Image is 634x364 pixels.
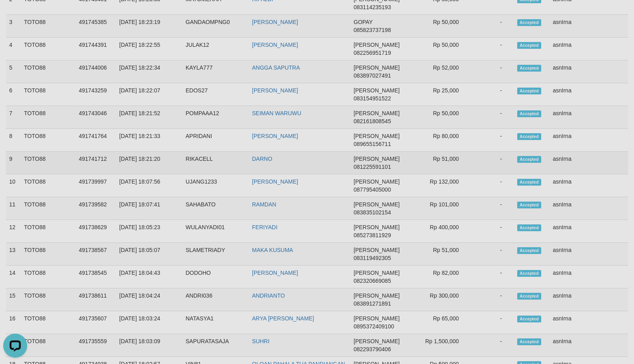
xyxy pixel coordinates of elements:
[21,152,76,174] td: TOTO88
[182,15,249,38] td: GANDAOMPNG0
[517,338,541,345] span: Accepted
[471,334,514,357] td: -
[354,292,400,299] span: [PERSON_NAME]
[76,334,116,357] td: 491735559
[354,232,391,238] span: Copy 085273811929 to clipboard
[471,106,514,129] td: -
[406,197,471,220] td: Rp 101,000
[182,243,249,266] td: SLAMETRIADY
[116,174,182,197] td: [DATE] 18:07:56
[116,334,182,357] td: [DATE] 18:03:09
[21,15,76,38] td: TOTO88
[354,50,391,56] span: Copy 082256951719 to clipboard
[550,60,628,83] td: asnIrna
[517,110,541,117] span: Accepted
[21,129,76,152] td: TOTO88
[6,266,21,288] td: 14
[550,38,628,60] td: asnIrna
[252,178,298,185] a: [PERSON_NAME]
[76,83,116,106] td: 491743259
[182,152,249,174] td: RIKACELL
[517,19,541,26] span: Accepted
[354,300,391,307] span: Copy 083891271891 to clipboard
[21,334,76,357] td: TOTO88
[76,60,116,83] td: 491744006
[517,247,541,254] span: Accepted
[182,174,249,197] td: UJANG1233
[354,323,394,330] span: Copy 0895372409100 to clipboard
[471,243,514,266] td: -
[76,106,116,129] td: 491743046
[21,311,76,334] td: TOTO88
[354,178,400,185] span: [PERSON_NAME]
[76,152,116,174] td: 491741712
[354,19,372,25] span: GOPAY
[6,174,21,197] td: 10
[550,334,628,357] td: asnIrna
[406,38,471,60] td: Rp 50,000
[6,243,21,266] td: 13
[6,152,21,174] td: 9
[252,224,278,230] a: FERIYADI
[354,118,391,124] span: Copy 082161808545 to clipboard
[6,15,21,38] td: 3
[471,311,514,334] td: -
[354,315,400,322] span: [PERSON_NAME]
[6,83,21,106] td: 6
[550,220,628,243] td: asnIrna
[517,202,541,208] span: Accepted
[182,83,249,106] td: EDOS27
[517,133,541,140] span: Accepted
[21,197,76,220] td: TOTO88
[252,110,301,116] a: SEIMAN WARUWU
[116,152,182,174] td: [DATE] 18:21:20
[76,266,116,288] td: 491738545
[21,106,76,129] td: TOTO88
[21,38,76,60] td: TOTO88
[471,60,514,83] td: -
[406,334,471,357] td: Rp 1,500,000
[182,197,249,220] td: SAHABATO
[406,106,471,129] td: Rp 50,000
[550,106,628,129] td: asnIrna
[76,15,116,38] td: 491745385
[116,38,182,60] td: [DATE] 18:22:55
[354,64,400,71] span: [PERSON_NAME]
[182,288,249,311] td: ANDRI036
[252,19,298,25] a: [PERSON_NAME]
[252,87,298,94] a: [PERSON_NAME]
[517,293,541,300] span: Accepted
[406,83,471,106] td: Rp 25,000
[21,288,76,311] td: TOTO88
[550,152,628,174] td: asnIrna
[550,197,628,220] td: asnIrna
[6,288,21,311] td: 15
[6,106,21,129] td: 7
[471,15,514,38] td: -
[406,220,471,243] td: Rp 400,000
[6,197,21,220] td: 11
[182,334,249,357] td: SAPURATASAJA
[354,201,400,208] span: [PERSON_NAME]
[252,133,298,139] a: [PERSON_NAME]
[252,201,276,208] a: RAMDAN
[471,83,514,106] td: -
[252,338,270,344] a: SUHRI
[116,243,182,266] td: [DATE] 18:05:07
[406,288,471,311] td: Rp 300,000
[76,38,116,60] td: 491744391
[550,288,628,311] td: asnIrna
[354,186,391,193] span: Copy 087795405000 to clipboard
[252,315,314,322] a: ARYA [PERSON_NAME]
[21,60,76,83] td: TOTO88
[354,133,400,139] span: [PERSON_NAME]
[471,197,514,220] td: -
[354,209,391,216] span: Copy 083835102154 to clipboard
[354,4,391,10] span: Copy 083114235193 to clipboard
[517,224,541,231] span: Accepted
[471,152,514,174] td: -
[116,266,182,288] td: [DATE] 18:04:43
[252,270,298,276] a: [PERSON_NAME]
[252,156,272,162] a: DARNO
[354,72,391,79] span: Copy 083897027491 to clipboard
